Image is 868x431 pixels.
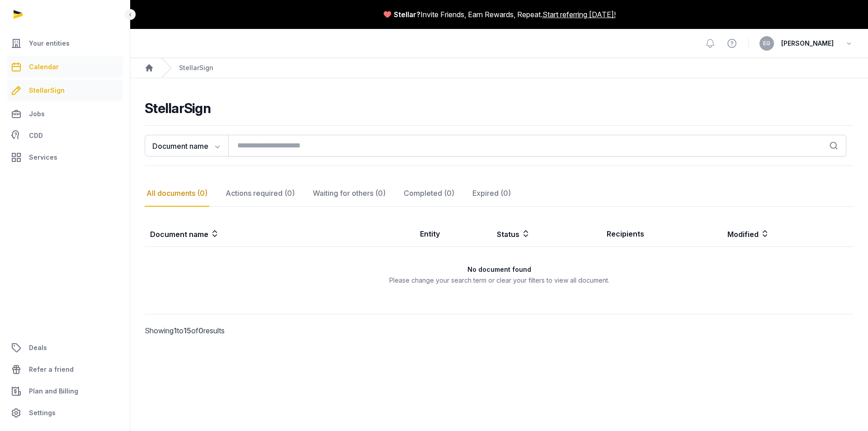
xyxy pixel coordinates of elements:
[29,407,56,418] span: Settings
[184,326,191,335] span: 15
[29,62,59,72] span: Calendar
[415,221,491,247] th: Entity
[311,180,387,207] div: Waiting for others (0)
[29,38,70,49] span: Your entities
[705,326,868,431] iframe: Chat Widget
[130,58,868,78] nav: Breadcrumb
[145,314,311,347] p: Showing to of results
[145,180,209,207] div: All documents (0)
[491,221,602,247] th: Status
[224,180,297,207] div: Actions required (0)
[7,127,123,145] a: CDD
[7,359,123,380] a: Refer a friend
[179,63,213,72] div: StellarSign
[542,9,616,20] a: Start referring [DATE]!
[29,342,47,353] span: Deals
[198,326,203,335] span: 0
[7,402,123,424] a: Settings
[7,103,123,125] a: Jobs
[174,326,177,335] span: 1
[145,135,228,156] button: Document name
[394,9,420,20] span: Stellar?
[7,147,123,168] a: Services
[29,364,74,375] span: Refer a friend
[7,80,123,101] a: StellarSign
[29,152,57,163] span: Services
[145,221,415,247] th: Document name
[145,100,854,116] h2: StellarSign
[145,180,854,207] nav: Tabs
[145,265,853,274] h3: No document found
[763,41,770,46] span: EG
[471,180,513,207] div: Expired (0)
[759,36,774,51] button: EG
[402,180,456,207] div: Completed (0)
[7,380,123,402] a: Plan and Billing
[781,38,834,49] span: [PERSON_NAME]
[7,33,123,54] a: Your entities
[29,130,43,141] span: CDD
[601,221,722,247] th: Recipients
[145,276,853,285] p: Please change your search term or clear your filters to view all document.
[29,109,45,119] span: Jobs
[29,386,78,397] span: Plan and Billing
[7,337,123,359] a: Deals
[722,221,854,247] th: Modified
[29,85,65,96] span: StellarSign
[7,56,123,78] a: Calendar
